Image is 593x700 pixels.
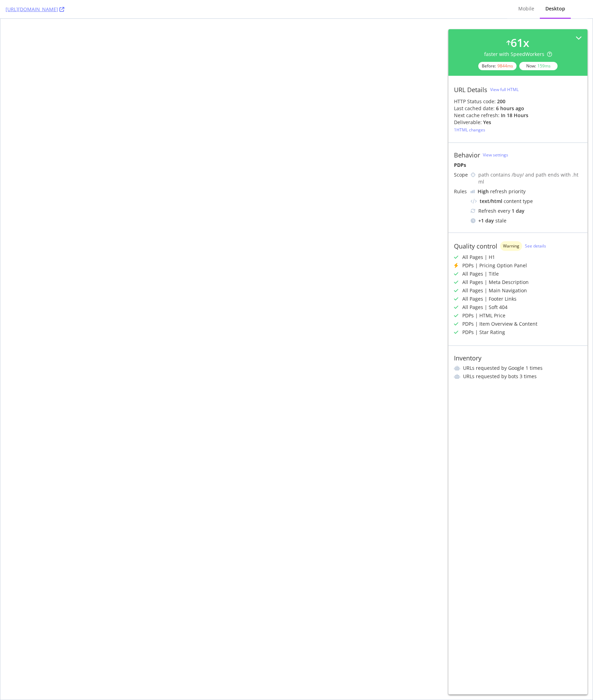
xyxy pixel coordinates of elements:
div: Rules [454,188,468,195]
div: All Pages | Footer Links [462,295,517,302]
div: All Pages | Main Navigation [462,287,527,294]
div: Refresh every [471,207,582,214]
div: Behavior [454,151,480,159]
div: High [478,188,489,195]
div: content type [471,198,582,205]
div: PDPs | HTML Price [462,312,505,319]
div: URL Details [454,86,487,93]
div: warning label [500,241,522,251]
div: 1 HTML changes [454,127,485,133]
div: PDPs | Item Overview & Content [462,320,537,327]
div: Last cached date: [454,105,495,112]
div: All Pages | Title [462,270,499,277]
div: Next cache refresh: [454,112,499,119]
div: stale [471,217,582,224]
button: 1HTML changes [454,126,485,134]
div: Yes [483,119,491,126]
strong: 200 [497,98,505,105]
a: [URL][DOMAIN_NAME] [6,6,64,13]
div: Before: [478,62,517,70]
div: All Pages | Soft 404 [462,304,507,311]
div: 159 ms [537,63,551,69]
div: All Pages | H1 [462,254,495,261]
div: refresh priority [478,188,526,195]
div: Quality control [454,242,497,250]
li: URLs requested by bots 3 times [454,373,582,380]
span: Warning [503,244,519,248]
div: All Pages | Meta Description [462,279,529,286]
div: PDPs | Star Rating [462,329,505,336]
li: URLs requested by Google 1 times [454,365,582,372]
div: PDPs [454,162,582,169]
div: + 1 day [478,217,494,224]
div: faster with SpeedWorkers [484,51,552,58]
div: 9844 ms [497,63,513,69]
img: cRr4yx4cyByr8BeLxltRlzBPIAAAAAElFTkSuQmCC [471,190,475,193]
a: See details [525,243,546,249]
div: PDPs | Pricing Option Panel [462,262,527,269]
div: Inventory [454,354,481,362]
div: 1 day [512,207,525,214]
div: Desktop [545,5,565,12]
div: HTTP Status code: [454,98,582,105]
div: 6 hours ago [496,105,524,112]
div: text/html [480,198,502,205]
div: in 18 hours [501,112,528,119]
div: Scope [454,171,468,178]
div: Now: [519,62,558,70]
div: path contains /buy/ and path ends with .html [478,171,582,185]
div: View full HTML [490,87,519,92]
div: Deliverable: [454,119,482,126]
button: View full HTML [490,84,519,95]
a: View settings [483,152,508,158]
div: 61 x [511,35,529,51]
div: Mobile [518,5,534,12]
